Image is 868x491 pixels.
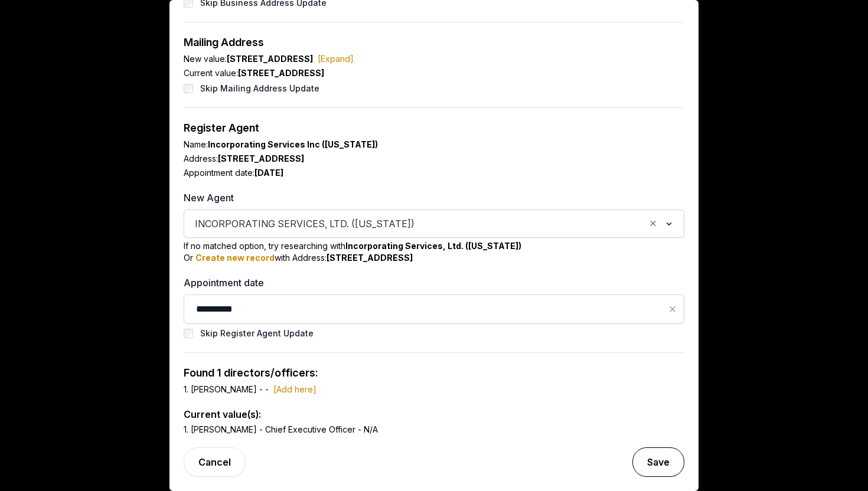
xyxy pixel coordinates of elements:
span: INCORPORATING SERVICES, LTD. ([US_STATE]) [192,215,417,232]
div: Name: [184,139,684,150]
div: Current value(s): [184,395,684,421]
div: Current value: [184,67,684,79]
div: Found 1 directors/officers: [184,353,684,381]
label: New Agent [184,191,684,205]
button: Clear Selected [648,215,658,232]
div: Address: [184,153,684,165]
input: Search for option [420,215,645,232]
b: Incorporating Services, Ltd. ([US_STATE]) [345,241,521,251]
b: [STREET_ADDRESS] [238,68,324,78]
div: Register Agent [184,120,684,136]
b: [STREET_ADDRESS] [227,54,313,64]
label: Appointment date [184,276,684,290]
div: Mailing Address [184,22,684,51]
a: [Expand] [318,54,354,64]
span: with Address: [275,253,413,263]
label: Skip Mailing Address Update [200,83,319,93]
div: Appointment date: [184,167,684,179]
input: Datepicker input [184,294,684,324]
b: [STREET_ADDRESS] [327,253,413,263]
b: [DATE] [254,168,283,178]
a: Create new record [195,253,275,263]
label: Skip Register Agent Update [200,328,314,338]
b: Incorporating Services Inc ([US_STATE]) [208,139,378,149]
div: If no matched option, try researching with Or [184,240,684,264]
div: 1. [PERSON_NAME] - - [184,384,684,395]
div: 1. [PERSON_NAME] - Chief Executive Officer - N/A [184,424,684,436]
div: New value: [184,53,684,65]
a: Cancel [184,447,246,477]
a: [Add here] [273,384,316,394]
b: [STREET_ADDRESS] [218,153,304,163]
div: Search for option [190,213,678,234]
button: Save [632,447,684,477]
